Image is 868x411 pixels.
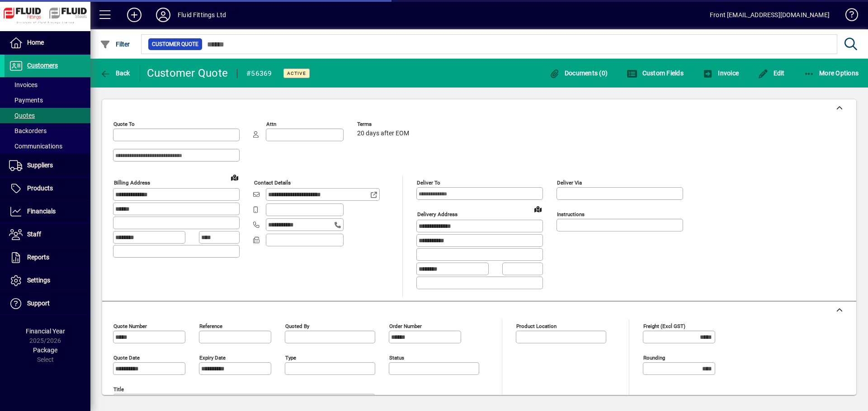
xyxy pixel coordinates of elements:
mat-label: Type [285,354,296,360]
button: Invoice [700,65,741,81]
mat-label: Reference [199,323,222,329]
mat-label: Product location [516,323,557,329]
span: 20 days after EOM [357,130,409,137]
span: Documents (0) [549,69,608,77]
a: Quotes [5,108,90,123]
button: Custom Fields [624,65,686,81]
mat-label: Rounding [643,354,665,360]
button: Profile [149,7,178,23]
a: Reports [5,246,90,269]
a: View on map [531,202,545,216]
mat-label: Deliver via [557,180,582,186]
mat-label: Quote number [113,323,147,329]
mat-label: Deliver To [417,180,440,186]
span: Edit [758,69,785,77]
a: Knowledge Base [839,2,857,31]
span: Communications [9,143,62,150]
span: Invoice [703,69,739,77]
a: Backorders [5,123,90,139]
div: Customer Quote [147,66,228,80]
span: Home [27,39,44,46]
mat-label: Order number [389,323,422,329]
span: Customer Quote [152,40,198,49]
mat-label: Freight (excl GST) [643,323,685,329]
span: Financial Year [26,328,65,335]
span: Package [33,346,57,354]
a: Staff [5,223,90,246]
span: Financials [27,208,56,215]
a: View on map [227,170,242,185]
span: Customers [27,62,58,69]
mat-label: Quote To [113,121,135,127]
span: Back [100,69,130,77]
span: More Options [804,69,859,77]
a: Home [5,32,90,54]
div: Front [EMAIL_ADDRESS][DOMAIN_NAME] [710,8,830,22]
mat-label: Status [389,354,404,360]
mat-label: Attn [266,121,276,127]
a: Payments [5,92,90,108]
span: Suppliers [27,162,53,169]
span: Backorders [9,127,47,134]
span: Support [27,300,50,307]
span: Settings [27,277,50,284]
a: Suppliers [5,154,90,177]
span: Quotes [9,112,35,119]
span: Custom Fields [627,69,684,77]
div: Fluid Fittings Ltd [178,8,226,22]
mat-label: Quoted by [285,323,309,329]
a: Settings [5,269,90,292]
div: #56369 [246,66,272,81]
a: Communications [5,139,90,154]
mat-label: Quote date [113,354,140,360]
a: Invoices [5,77,90,92]
button: Back [98,65,132,81]
mat-label: Instructions [557,211,585,217]
span: Active [287,70,306,76]
app-page-header-button: Back [90,65,140,81]
button: Filter [98,36,132,52]
button: Add [120,7,149,23]
button: Documents (0) [547,65,610,81]
button: More Options [802,65,861,81]
span: Terms [357,121,411,127]
span: Filter [100,41,130,48]
span: Reports [27,254,49,261]
mat-label: Title [113,386,124,392]
span: Products [27,185,53,192]
span: Payments [9,97,43,104]
a: Financials [5,200,90,223]
mat-label: Expiry date [199,354,226,360]
a: Support [5,292,90,315]
button: Edit [755,65,787,81]
span: Invoices [9,81,38,88]
span: Staff [27,231,41,238]
a: Products [5,177,90,200]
